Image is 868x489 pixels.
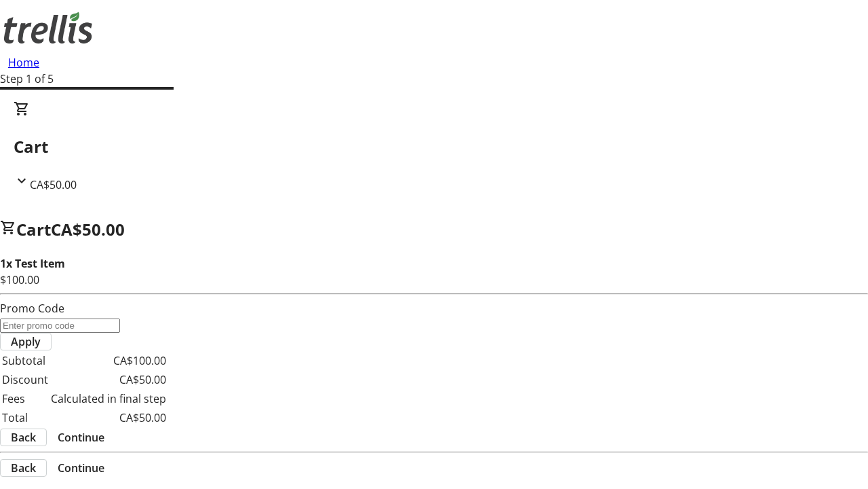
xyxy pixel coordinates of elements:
td: CA$100.00 [50,352,167,369]
button: Continue [47,429,115,446]
td: Total [1,409,49,427]
span: Continue [58,429,104,446]
td: CA$50.00 [50,371,167,388]
span: CA$50.00 [30,177,77,192]
td: Fees [1,390,49,407]
span: Apply [11,333,41,350]
div: CartCA$50.00 [14,101,854,193]
span: CA$50.00 [51,218,125,240]
td: Calculated in final step [50,390,167,407]
button: Continue [47,460,115,476]
span: Back [11,429,36,446]
span: Back [11,460,36,476]
span: Cart [16,218,51,240]
td: CA$50.00 [50,409,167,427]
td: Subtotal [1,352,49,369]
td: Discount [1,371,49,388]
span: Continue [58,460,104,476]
h2: Cart [14,134,854,159]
